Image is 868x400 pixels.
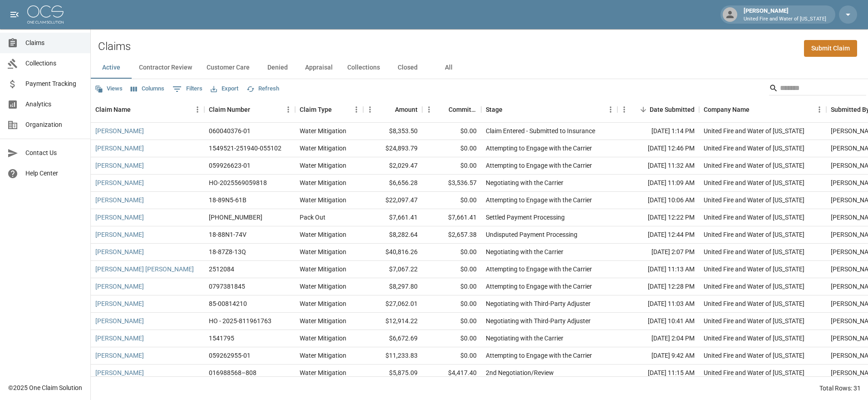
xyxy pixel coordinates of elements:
[300,161,346,170] div: Water Mitigation
[209,265,234,274] div: 2512084
[503,103,515,116] button: Sort
[422,123,481,140] div: $0.00
[422,313,481,330] div: $0.00
[617,330,699,347] div: [DATE] 2:04 PM
[486,265,592,274] div: Attempting to Engage with the Carrier
[363,103,377,116] button: Menu
[300,334,346,343] div: Water Mitigation
[295,97,363,122] div: Claim Type
[257,57,298,79] button: Denied
[704,161,804,170] div: United Fire and Water of Louisiana
[704,299,804,308] div: United Fire and Water of Louisiana
[208,82,241,96] button: Export
[486,126,595,135] div: Claim Entered - Submitted to Insurance
[704,351,804,360] div: United Fire and Water of Louisiana
[617,209,699,226] div: [DATE] 12:22 PM
[704,316,804,325] div: United Fire and Water of Louisiana
[486,247,563,256] div: Negotiating with the Carrier
[95,161,144,170] a: [PERSON_NAME]
[422,97,481,122] div: Committed Amount
[363,347,422,365] div: $11,233.83
[209,97,250,122] div: Claim Number
[300,265,346,274] div: Water Mitigation
[95,97,131,122] div: Claim Name
[350,103,363,116] button: Menu
[395,97,418,122] div: Amount
[617,140,699,157] div: [DATE] 12:46 PM
[617,97,699,122] div: Date Submitted
[128,82,167,96] button: Select columns
[704,195,804,205] div: United Fire and Water of Louisiana
[744,15,826,23] p: United Fire and Water of [US_STATE]
[95,368,144,377] a: [PERSON_NAME]
[617,313,699,330] div: [DATE] 10:41 AM
[481,97,617,122] div: Stage
[486,144,592,153] div: Attempting to Engage with the Carrier
[637,103,650,116] button: Sort
[95,282,144,291] a: [PERSON_NAME]
[363,157,422,175] div: $2,029.47
[486,161,592,170] div: Attempting to Engage with the Carrier
[300,195,346,205] div: Water Mitigation
[8,383,82,392] div: © 2025 One Claim Solution
[300,299,346,308] div: Water Mitigation
[617,365,699,382] div: [DATE] 11:15 AM
[363,140,422,157] div: $24,893.79
[704,265,804,274] div: United Fire and Water of Louisiana
[422,244,481,261] div: $0.00
[363,313,422,330] div: $12,914.22
[422,347,481,365] div: $0.00
[363,123,422,140] div: $8,353.50
[298,57,340,79] button: Appraisal
[486,368,554,377] div: 2nd Negotiation/Review
[5,5,24,24] button: open drawer
[617,347,699,365] div: [DATE] 9:42 AM
[813,103,826,116] button: Menu
[486,299,591,308] div: Negotiating with Third-Party Adjuster
[422,330,481,347] div: $0.00
[704,213,804,222] div: United Fire and Water of Louisiana
[95,195,144,205] a: [PERSON_NAME]
[300,126,346,135] div: Water Mitigation
[209,126,251,135] div: 060040376-01
[617,175,699,192] div: [DATE] 11:09 AM
[95,126,144,135] a: [PERSON_NAME]
[422,365,481,382] div: $4,417.40
[25,169,83,178] span: Help Center
[704,334,804,343] div: United Fire and Water of Louisiana
[209,351,251,360] div: 059262955-01
[704,178,804,187] div: United Fire and Water of Louisiana
[91,97,204,122] div: Claim Name
[363,295,422,313] div: $27,062.01
[209,213,262,222] div: 01-009-017386
[95,178,144,187] a: [PERSON_NAME]
[617,261,699,278] div: [DATE] 11:13 AM
[422,278,481,295] div: $0.00
[91,57,868,79] div: dynamic tabs
[704,230,804,239] div: United Fire and Water of Louisiana
[27,5,64,24] img: ocs-logo-white-transparent.png
[363,192,422,209] div: $22,097.47
[25,100,83,109] span: Analytics
[95,230,144,239] a: [PERSON_NAME]
[95,351,144,360] a: [PERSON_NAME]
[25,79,83,89] span: Payment Tracking
[422,226,481,244] div: $2,657.38
[25,148,83,158] span: Contact Us
[422,175,481,192] div: $3,536.57
[95,299,144,308] a: [PERSON_NAME]
[363,278,422,295] div: $8,297.80
[486,213,565,222] div: Settled Payment Processing
[300,178,346,187] div: Water Mitigation
[300,97,332,122] div: Claim Type
[422,295,481,313] div: $0.00
[704,144,804,153] div: United Fire and Water of Louisiana
[804,40,857,57] a: Submit Claim
[486,195,592,205] div: Attempting to Engage with the Carrier
[422,103,436,116] button: Menu
[486,282,592,291] div: Attempting to Engage with the Carrier
[132,57,199,79] button: Contractor Review
[93,82,125,96] button: Views
[300,316,346,325] div: Water Mitigation
[98,40,131,53] h2: Claims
